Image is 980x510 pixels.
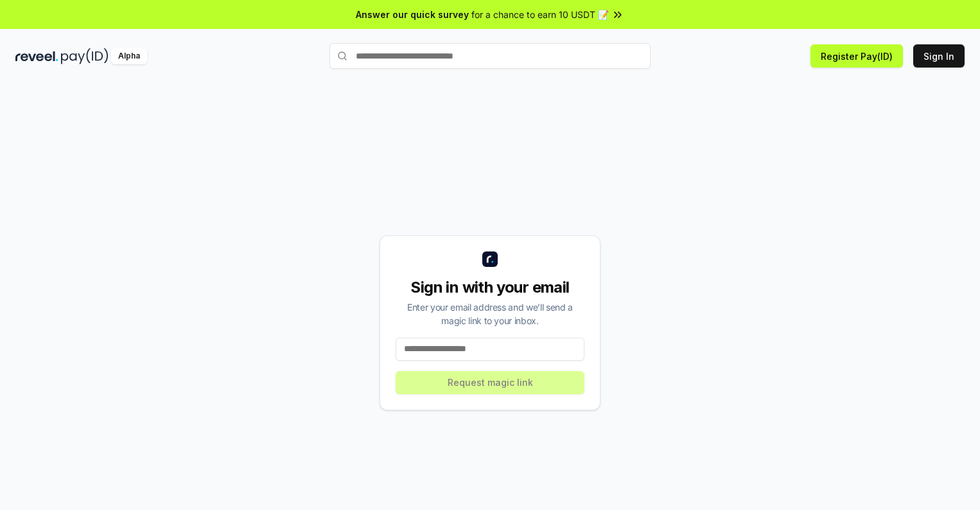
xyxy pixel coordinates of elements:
div: Alpha [111,48,147,64]
div: Enter your email address and we’ll send a magic link to your inbox. [396,300,584,327]
div: Sign in with your email [396,277,584,298]
img: pay_id [61,48,109,64]
button: Sign In [913,44,965,68]
img: logo_small [482,251,498,267]
span: for a chance to earn 10 USDT 📝 [471,8,609,21]
button: Register Pay(ID) [810,44,903,68]
img: reveel_dark [15,48,58,64]
span: Answer our quick survey [356,8,469,21]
